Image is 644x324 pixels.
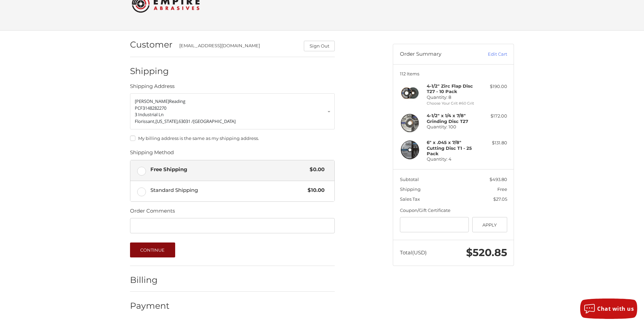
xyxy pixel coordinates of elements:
[130,242,175,257] button: Continue
[427,140,472,156] strong: 6" x .045 x 7/8" Cutting Disc T1 - 25 Pack
[135,105,143,111] span: PCF
[130,66,170,76] h2: Shipping
[427,113,468,124] strong: 4-1/2" x 1/4 x 7/8" Grinding Disc T27
[150,186,305,194] span: Standard Shipping
[400,71,507,76] h3: 112 Items
[473,51,507,58] a: Edit Cart
[427,113,479,129] h4: Quantity: 100
[130,83,174,93] legend: Shipping Address
[143,105,166,111] span: 3148282270
[400,196,420,202] span: Sales Tax
[135,98,169,104] span: [PERSON_NAME]
[130,149,174,160] legend: Shipping Method
[493,196,507,202] span: $27.05
[400,249,427,256] span: Total (USD)
[130,136,335,141] label: My billing address is the same as my shipping address.
[130,39,172,50] h2: Customer
[306,166,325,174] span: $0.00
[580,299,637,319] button: Chat with us
[466,246,507,259] span: $520.85
[135,111,164,118] span: 3 Industrial Ln
[155,118,179,124] span: [US_STATE],
[472,217,507,232] button: Apply
[597,305,634,312] span: Chat with us
[179,42,297,51] div: [EMAIL_ADDRESS][DOMAIN_NAME]
[427,83,479,100] h4: Quantity: 8
[400,186,421,192] span: Shipping
[130,275,170,285] h2: Billing
[400,177,419,182] span: Subtotal
[169,98,185,104] span: Reading
[427,140,479,162] h4: Quantity: 4
[400,207,507,214] div: Coupon/Gift Certificate
[480,113,507,120] div: $172.00
[304,41,335,51] button: Sign Out
[400,217,469,232] input: Gift Certificate or Coupon Code
[130,93,335,129] a: Enter or select a different address
[304,186,325,194] span: $10.00
[130,301,170,311] h2: Payment
[193,118,236,124] span: [GEOGRAPHIC_DATA]
[480,140,507,146] div: $131.80
[497,186,507,192] span: Free
[135,118,155,124] span: Florissant,
[400,51,473,58] h3: Order Summary
[490,177,507,182] span: $493.80
[150,166,307,174] span: Free Shipping
[427,83,473,94] strong: 4-1/2" Zirc Flap Disc T27 - 10 Pack
[480,83,507,90] div: $190.00
[427,101,479,106] li: Choose Your Grit #60 Grit
[130,207,175,218] legend: Order Comments
[179,118,193,124] span: 63031 /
